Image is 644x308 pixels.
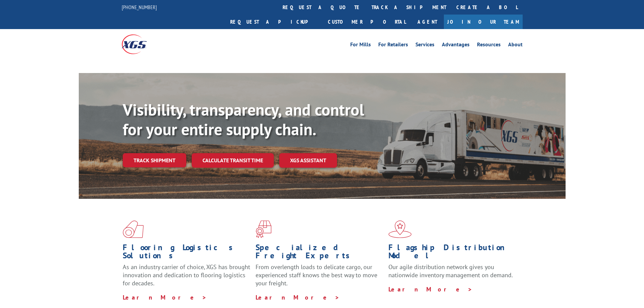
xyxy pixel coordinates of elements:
[350,42,371,49] a: For Mills
[477,42,501,49] a: Resources
[256,293,340,301] a: Learn More >
[415,42,434,49] a: Services
[279,153,337,168] a: XGS ASSISTANT
[123,153,186,167] a: Track shipment
[122,4,157,10] a: [PHONE_NUMBER]
[123,243,251,263] h1: Flooring Logistics Solutions
[388,220,412,238] img: xgs-icon-flagship-distribution-model-red
[444,15,523,29] a: Join Our Team
[123,99,364,140] b: Visibility, transparency, and control for your entire supply chain.
[442,42,470,49] a: Advantages
[256,243,383,263] h1: Specialized Freight Experts
[388,243,516,263] h1: Flagship Distribution Model
[192,153,274,168] a: Calculate transit time
[388,285,473,293] a: Learn More >
[123,220,144,238] img: xgs-icon-total-supply-chain-intelligence-red
[388,263,513,279] span: Our agile distribution network gives you nationwide inventory management on demand.
[323,15,411,29] a: Customer Portal
[378,42,408,49] a: For Retailers
[123,263,250,287] span: As an industry carrier of choice, XGS has brought innovation and dedication to flooring logistics...
[411,15,444,29] a: Agent
[123,293,207,301] a: Learn More >
[225,15,323,29] a: Request a pickup
[256,263,383,293] p: From overlength loads to delicate cargo, our experienced staff knows the best way to move your fr...
[508,42,523,49] a: About
[256,220,271,238] img: xgs-icon-focused-on-flooring-red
